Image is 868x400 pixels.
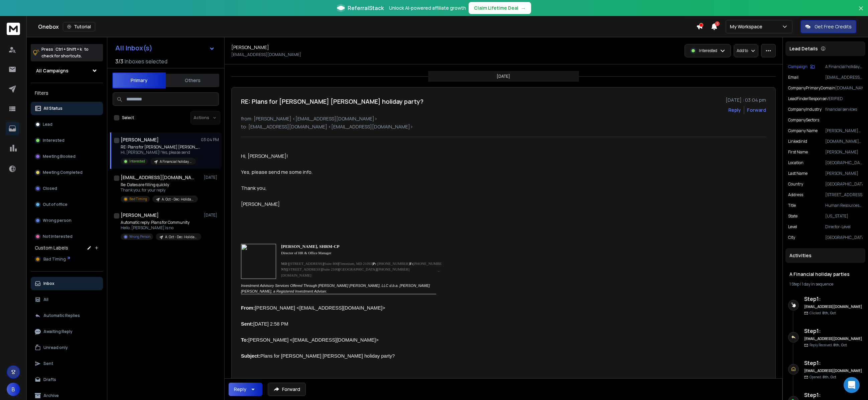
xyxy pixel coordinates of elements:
p: Thank you, for your reply [121,187,198,193]
div: Reply [234,386,246,393]
button: All Campaigns [31,64,103,77]
button: B [7,383,20,396]
p: Opened [810,375,836,380]
p: Closed [43,186,57,191]
button: Bad Timing [31,253,103,266]
p: Email [788,75,798,80]
p: All [43,297,48,302]
p: Wrong Person [129,234,150,239]
p: companySectors [788,117,819,123]
p: Campaign [788,64,808,69]
p: Inbox [43,281,54,286]
p: Director-Level [825,224,863,230]
p: [DOMAIN_NAME] [835,85,863,91]
h6: Step 1 : [804,391,863,399]
p: Meeting Booked [43,154,76,159]
p: A Financial holiday parties [825,64,863,69]
p: [DATE] [497,74,510,79]
span: 3 / 3 [115,57,123,65]
button: All Inbox(s) [110,41,220,55]
button: Campaign [788,64,815,69]
td: [PERSON_NAME], SHRM‑CP [276,244,340,249]
div: Activities [785,248,865,263]
button: Tutorial [63,22,95,31]
p: Unread only [43,345,68,350]
span: Hi, [PERSON_NAME]! [241,152,288,159]
p: level [788,224,797,230]
p: linkedinId [788,139,807,144]
div: Forward [747,107,766,113]
p: Bad Timing [129,196,147,202]
button: Close banner [857,4,865,20]
td: Investment Advisory Services Offered Through [PERSON_NAME] [PERSON_NAME], LLC d.b.a. [PERSON_NAME... [241,279,445,294]
button: Lead [31,118,103,131]
h6: [EMAIL_ADDRESS][DOMAIN_NAME] [804,336,863,341]
button: Drafts [31,373,103,386]
h1: [EMAIL_ADDRESS][DOMAIN_NAME] [121,174,194,181]
p: companyPrimaryDomain [788,85,835,91]
span: 1 Step [789,281,799,287]
p: financial services [825,107,863,112]
p: [GEOGRAPHIC_DATA] [825,181,863,187]
p: state [788,214,797,219]
p: [DATE] [204,213,219,218]
p: Unlock AI-powered affiliate growth [389,5,466,11]
p: Interested [129,159,145,164]
span: ReferralStack [348,4,384,12]
p: Automatic reply: Plans for Community [121,220,201,225]
button: Sent [31,357,103,370]
button: Primary [112,72,166,88]
p: [DATE] [204,175,219,180]
p: Human Resources and Operations Director [825,203,863,208]
button: Meeting Booked [31,150,103,163]
p: VERIFIED [826,96,863,101]
h1: [PERSON_NAME] [231,44,269,51]
a: [DOMAIN_NAME] [281,273,311,277]
h6: [EMAIL_ADDRESS][DOMAIN_NAME] [804,304,863,309]
span: P: [373,262,376,266]
button: Others [166,73,219,88]
p: title [788,203,796,208]
p: Archive [43,393,59,398]
p: from: [PERSON_NAME] <[EMAIL_ADDRESS][DOMAIN_NAME]> [241,115,766,122]
p: Awaiting Reply [43,329,73,334]
p: A Financial holiday parties [160,159,192,164]
p: Automatic Replies [43,313,80,318]
h1: [PERSON_NAME] [121,212,159,219]
button: Awaiting Reply [31,325,103,338]
button: All [31,293,103,306]
b: Sent: [241,321,253,327]
label: Select [122,115,134,120]
h1: A Financial holiday parties [789,271,861,278]
span: NY [281,267,286,271]
p: [EMAIL_ADDRESS][DOMAIN_NAME] [231,52,301,57]
a: MD |[STREET_ADDRESS]|Suite 800|Timonium, MD 21093|P: [PHONE_NUMBER]F:[PHONE_NUMBER] [281,262,445,266]
p: [STREET_ADDRESS] [825,192,863,197]
p: Out of office [43,202,68,207]
h1: RE: Plans for [PERSON_NAME] [PERSON_NAME] holiday party? [241,97,423,106]
button: Automatic Replies [31,309,103,322]
button: Claim Lifetime Deal→ [469,2,531,14]
h3: Custom Labels [35,245,68,251]
p: Re: Dates are filling quickly [121,182,198,187]
p: Not Interested [43,234,73,239]
p: location [788,160,803,165]
p: My Workspace [730,23,765,30]
p: [EMAIL_ADDRESS][DOMAIN_NAME] [825,75,863,80]
p: A. Oct - Dec: Holiday Parties [162,197,194,202]
p: Interested [699,48,717,53]
p: Meeting Completed [43,170,83,175]
h3: Filters [31,88,103,98]
p: A. Oct - Dec: Holiday Parties [165,235,197,240]
p: 03:04 PM [201,137,219,142]
div: Open Intercom Messenger [844,377,860,393]
p: [DATE] : 03:04 pm [726,97,766,103]
p: companyIndustry [788,107,822,112]
div: Onebox [38,22,696,31]
span: MD [281,262,287,266]
h1: All Inbox(s) [115,45,152,51]
p: [US_STATE] [825,214,863,219]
